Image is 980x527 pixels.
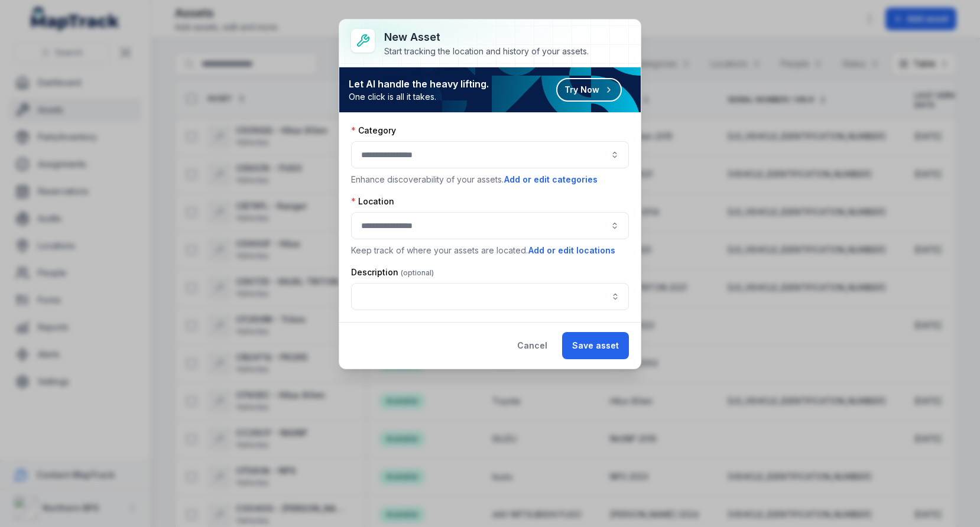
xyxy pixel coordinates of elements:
input: asset-add:description-label [351,283,629,310]
button: Try Now [556,78,622,102]
label: Description [351,266,434,278]
h3: New asset [384,29,589,45]
button: Add or edit locations [528,244,616,257]
strong: Let AI handle the heavy lifting. [349,77,489,91]
button: Add or edit categories [504,173,598,186]
button: Save asset [562,332,629,359]
label: Location [351,196,394,207]
div: Start tracking the location and history of your assets. [384,45,589,57]
p: Enhance discoverability of your assets. [351,173,629,186]
p: Keep track of where your assets are located. [351,244,629,257]
span: One click is all it takes. [349,91,489,103]
label: Category [351,125,396,136]
button: Cancel [507,332,557,359]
